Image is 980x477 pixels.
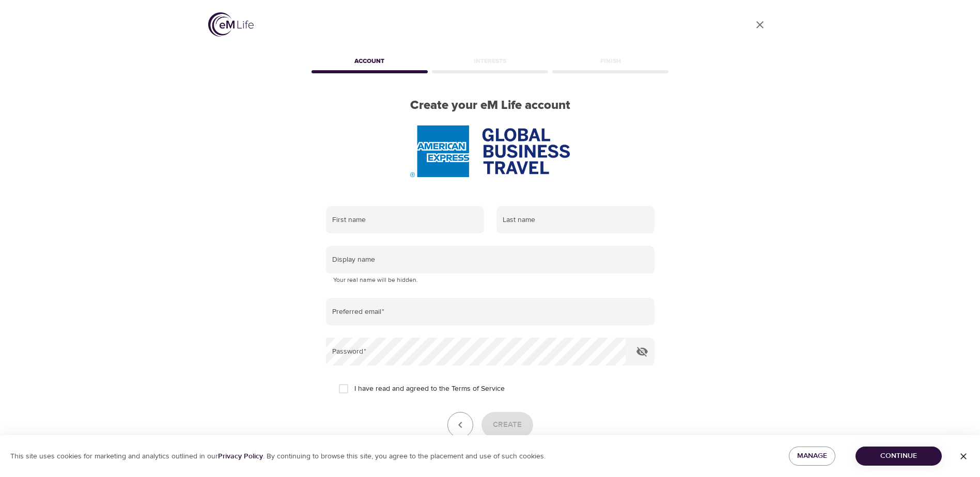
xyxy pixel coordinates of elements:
img: AmEx%20GBT%20logo.png [410,125,569,177]
button: Manage [789,447,835,466]
span: Continue [864,450,934,463]
p: Your real name will be hidden. [333,275,647,285]
a: Privacy Policy [218,452,263,461]
img: logo [208,12,254,37]
span: Manage [797,450,827,463]
span: I have read and agreed to the [354,384,505,394]
a: close [748,12,772,37]
button: Continue [855,447,942,466]
h2: Create your eM Life account [309,98,671,113]
a: Terms of Service [452,384,505,394]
